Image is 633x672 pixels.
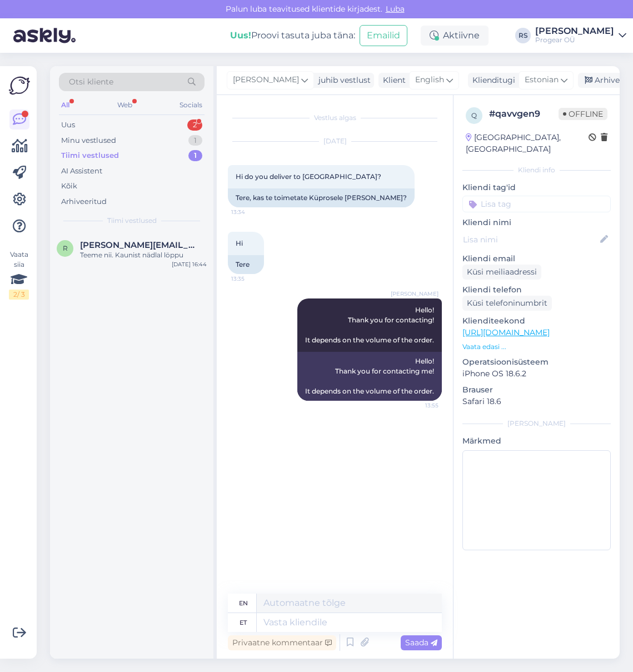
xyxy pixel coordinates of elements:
[61,120,75,131] div: Uus
[405,638,437,648] span: Saada
[462,315,611,327] p: Klienditeekond
[61,196,107,207] div: Arhiveeritud
[462,165,611,175] div: Kliendi info
[231,208,273,216] span: 13:34
[228,113,442,123] div: Vestlus algas
[462,327,550,337] a: [URL][DOMAIN_NAME]
[559,108,607,120] span: Offline
[462,356,611,368] p: Operatsioonisüsteem
[462,296,552,311] div: Küsi telefoninumbrit
[9,75,30,96] img: Askly Logo
[462,396,611,407] p: Safari 18.6
[415,74,444,86] span: English
[397,401,438,410] span: 13:55
[239,594,248,613] div: en
[462,265,541,280] div: Küsi meiliaadressi
[462,368,611,380] p: iPhone OS 18.6.2
[378,74,406,86] div: Klient
[187,120,202,131] div: 2
[188,135,202,146] div: 1
[391,290,438,298] span: [PERSON_NAME]
[115,98,134,112] div: Web
[535,27,626,44] a: [PERSON_NAME]Progear OÜ
[236,239,243,247] span: Hi
[297,352,442,401] div: Hello! Thank you for contacting me! It depends on the volume of the order.
[61,150,119,161] div: Tiimi vestlused
[228,255,264,274] div: Tere
[462,435,611,447] p: Märkmed
[462,217,611,228] p: Kliendi nimi
[421,26,489,46] div: Aktiivne
[80,240,196,250] span: rene.rumberg@gmail.com
[61,166,102,177] div: AI Assistent
[462,419,611,429] div: [PERSON_NAME]
[230,30,251,41] b: Uus!
[63,244,68,252] span: r
[228,635,336,650] div: Privaatne kommentaar
[462,182,611,193] p: Kliendi tag'id
[61,181,77,192] div: Kõik
[471,111,477,120] span: q
[80,250,207,260] div: Teeme nii. Kaunist nädlal löppu
[535,36,614,44] div: Progear OÜ
[9,250,29,300] div: Vaata siia
[59,98,72,112] div: All
[236,172,381,181] span: Hi do you deliver to [GEOGRAPHIC_DATA]?
[462,253,611,265] p: Kliendi email
[231,275,273,283] span: 13:35
[382,4,408,14] span: Luba
[177,98,205,112] div: Socials
[463,233,598,246] input: Lisa nimi
[462,284,611,296] p: Kliendi telefon
[230,29,355,42] div: Proovi tasuta juba täna:
[107,216,157,226] span: Tiimi vestlused
[228,188,415,207] div: Tere, kas te toimetate Küprosele [PERSON_NAME]?
[525,74,559,86] span: Estonian
[188,150,202,161] div: 1
[466,132,589,155] div: [GEOGRAPHIC_DATA], [GEOGRAPHIC_DATA]
[462,196,611,212] input: Lisa tag
[515,28,531,43] div: RS
[468,74,515,86] div: Klienditugi
[535,27,614,36] div: [PERSON_NAME]
[228,136,442,146] div: [DATE]
[360,25,407,46] button: Emailid
[9,290,29,300] div: 2 / 3
[489,107,559,121] div: # qavvgen9
[240,613,247,632] div: et
[172,260,207,268] div: [DATE] 16:44
[462,384,611,396] p: Brauser
[69,76,113,88] span: Otsi kliente
[61,135,116,146] div: Minu vestlused
[314,74,371,86] div: juhib vestlust
[233,74,299,86] span: [PERSON_NAME]
[462,342,611,352] p: Vaata edasi ...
